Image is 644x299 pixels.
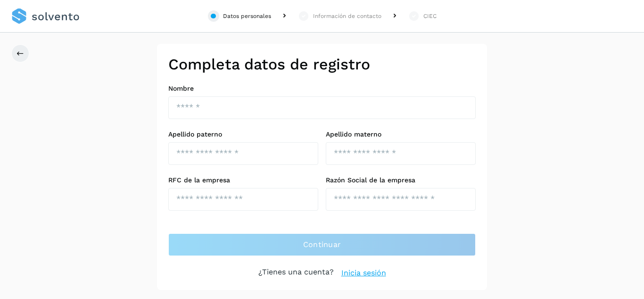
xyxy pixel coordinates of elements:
button: Continuar [168,233,476,256]
label: Apellido materno [326,130,476,138]
div: Información de contacto [313,12,381,20]
label: RFC de la empresa [168,176,318,184]
label: Nombre [168,85,476,93]
div: CIEC [423,12,437,20]
label: Razón Social de la empresa [326,176,476,184]
p: ¿Tienes una cuenta? [258,267,334,279]
span: Continuar [303,239,341,250]
div: Datos personales [223,12,271,20]
label: Apellido paterno [168,130,318,138]
h2: Completa datos de registro [168,55,476,73]
a: Inicia sesión [341,267,386,279]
